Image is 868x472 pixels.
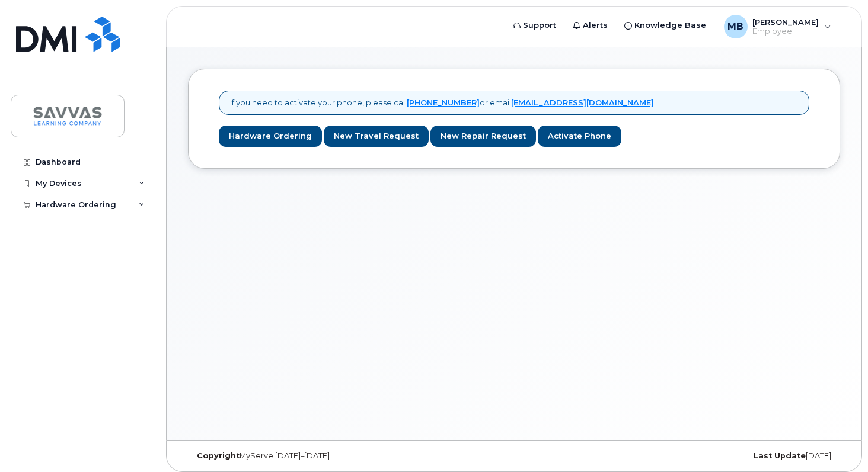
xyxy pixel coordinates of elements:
[538,126,621,147] a: Activate Phone
[511,98,654,107] a: [EMAIL_ADDRESS][DOMAIN_NAME]
[430,126,536,147] a: New Repair Request
[219,126,322,147] a: Hardware Ordering
[197,451,240,460] strong: Copyright
[623,451,840,461] div: [DATE]
[324,126,429,147] a: New Travel Request
[230,97,654,108] p: If you need to activate your phone, please call or email
[188,451,406,461] div: MyServe [DATE]–[DATE]
[407,98,480,107] a: [PHONE_NUMBER]
[754,451,806,460] strong: Last Update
